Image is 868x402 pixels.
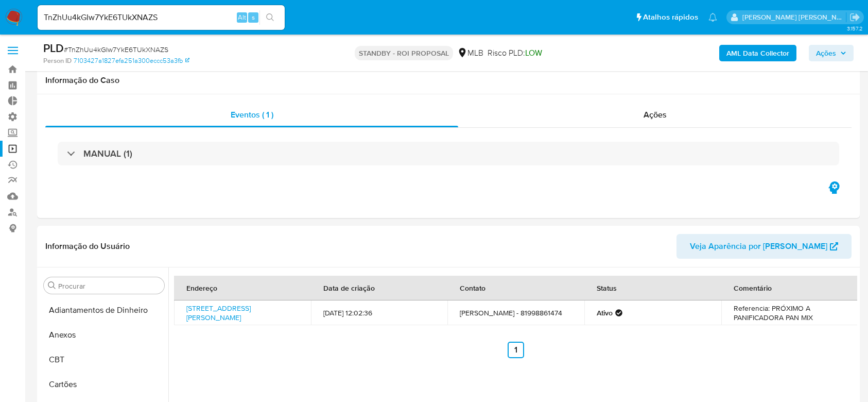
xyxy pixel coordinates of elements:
[174,276,311,300] th: Endereço
[584,276,721,300] th: Status
[40,372,168,397] button: Cartões
[488,47,542,59] span: Risco PLD:
[186,303,251,323] a: [STREET_ADDRESS][PERSON_NAME]
[447,300,584,325] td: [PERSON_NAME] - 81998861474
[719,45,796,61] button: AML Data Collector
[816,45,836,61] span: Ações
[83,148,132,159] h3: MANUAL (1)
[742,12,846,22] p: andrea.asantos@mercadopago.com.br
[643,12,698,23] span: Atalhos rápidos
[43,56,72,65] b: Person ID
[721,300,858,325] td: Referencia: PRÓXIMO A PANIFICADORA PAN MIX
[231,109,273,121] span: Eventos ( 1 )
[311,300,448,325] td: [DATE] 12:02:36
[174,342,857,358] nav: Paginación
[525,47,542,59] span: LOW
[58,281,160,291] input: Procurar
[45,241,130,252] h1: Informação do Usuário
[690,234,827,259] span: Veja Aparência por [PERSON_NAME]
[48,281,56,290] button: Procurar
[849,12,860,23] a: Sair
[40,298,168,323] button: Adiantamentos de Dinheiro
[40,323,168,347] button: Anexos
[58,142,839,165] div: MANUAL (1)
[45,75,852,86] h1: Informação do Caso
[43,40,64,56] b: PLD
[809,45,854,61] button: Ações
[721,276,858,300] th: Comentário
[38,11,285,24] input: Pesquise usuários ou casos...
[447,276,584,300] th: Contato
[252,12,255,22] span: s
[238,12,246,22] span: Alt
[355,46,453,60] p: STANDBY - ROI PROPOSAL
[708,13,717,22] a: Notificações
[259,10,281,25] button: search-icon
[676,234,852,259] button: Veja Aparência por [PERSON_NAME]
[508,342,524,358] a: Ir a la página 1
[726,45,789,61] b: AML Data Collector
[457,47,483,59] div: MLB
[597,308,613,317] strong: Ativo
[311,276,448,300] th: Data de criação
[40,347,168,372] button: CBT
[64,44,168,55] span: # TnZhUu4kGIw7YkE6TUkXNAZS
[644,109,667,121] span: Ações
[74,56,189,65] a: 7103427a1827efa251a300eccc53a3fb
